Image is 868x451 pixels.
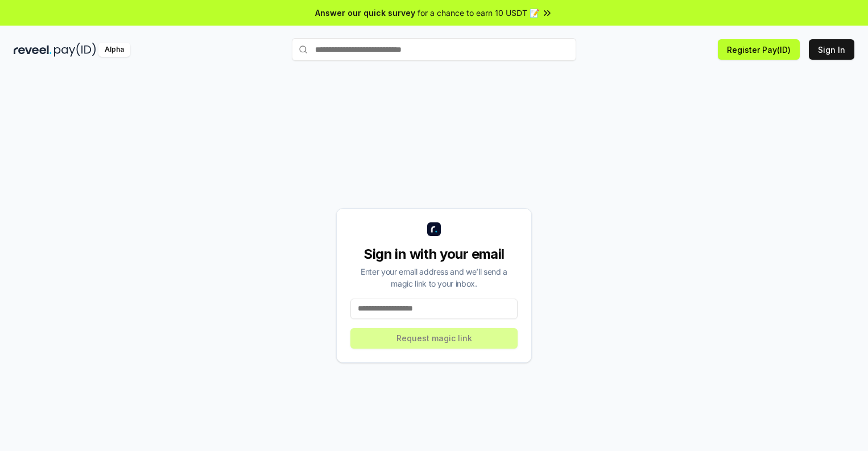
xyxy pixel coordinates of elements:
div: Alpha [98,43,130,57]
span: Answer our quick survey [315,7,415,19]
div: Sign in with your email [350,245,518,263]
img: logo_small [427,222,441,236]
button: Register Pay(ID) [718,39,800,60]
button: Sign In [809,39,854,60]
div: Enter your email address and we’ll send a magic link to your inbox. [350,266,518,289]
img: reveel_dark [14,43,52,57]
img: pay_id [54,43,96,57]
span: for a chance to earn 10 USDT 📝 [418,7,539,19]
